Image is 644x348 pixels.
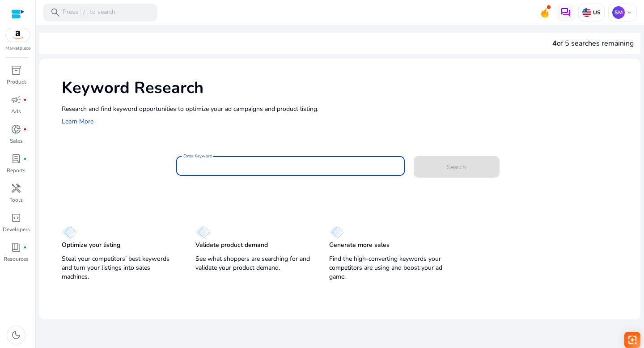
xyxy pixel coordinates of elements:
p: Generate more sales [329,241,390,250]
img: us.svg [582,8,591,17]
span: fiber_manual_record [23,157,27,161]
p: Sales [10,137,23,145]
span: donut_small [11,124,21,135]
span: handyman [11,183,21,194]
span: / [80,8,88,17]
p: Press to search [63,8,115,17]
p: Developers [3,225,30,233]
p: Ads [11,107,21,115]
p: See what shoppers are searching for and validate your product demand. [195,255,311,272]
p: Find the high-converting keywords your competitors are using and boost your ad game. [329,255,445,281]
img: diamond.svg [62,226,76,238]
img: amazon.svg [6,28,30,42]
div: of 5 searches remaining [552,38,634,49]
p: Tools [9,196,23,204]
p: Marketplace [5,45,30,52]
span: dark_mode [11,330,21,340]
p: Resources [4,255,29,263]
p: SM [612,6,625,19]
span: fiber_manual_record [23,98,27,102]
span: campaign [11,94,21,105]
span: fiber_manual_record [23,127,27,131]
p: Reports [7,166,25,174]
span: lab_profile [11,153,21,164]
mat-label: Enter Keyword [183,153,212,159]
span: 4 [552,38,557,48]
p: Optimize your listing [62,241,120,250]
span: book_4 [11,242,21,253]
span: search [50,7,61,18]
p: Steal your competitors’ best keywords and turn your listings into sales machines. [62,255,178,281]
span: fiber_manual_record [23,246,27,249]
h1: Keyword Research [62,78,631,98]
p: US [591,9,601,16]
img: diamond.svg [329,226,344,238]
img: diamond.svg [195,226,210,238]
p: Validate product demand [195,241,268,250]
span: code_blocks [11,212,21,223]
p: Product [7,78,26,86]
p: Research and find keyword opportunities to optimize your ad campaigns and product listing. [62,104,631,114]
span: keyboard_arrow_down [626,9,633,16]
a: Learn More [62,117,93,126]
span: inventory_2 [11,65,21,76]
